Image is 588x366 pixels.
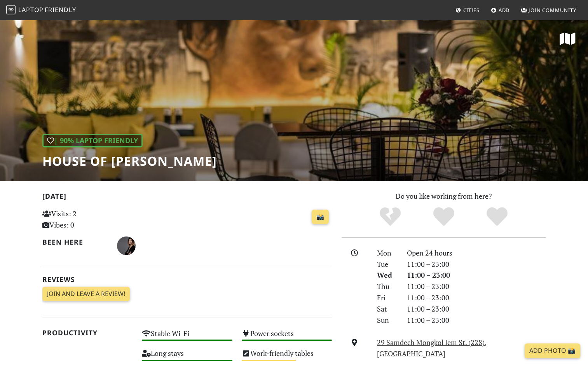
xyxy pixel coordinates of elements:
div: Mon [372,247,402,259]
div: Fri [372,292,402,303]
div: 11:00 – 23:00 [402,259,551,270]
img: 1590-lareesa.jpg [117,236,136,255]
div: Power sockets [237,327,337,347]
a: Join Community [518,3,579,17]
p: Visits: 2 Vibes: 0 [42,208,133,231]
div: Sun [372,315,402,326]
a: 29 Samdech Mongkol Iem St. (228), [GEOGRAPHIC_DATA] [377,338,487,358]
span: Join Community [529,7,576,14]
div: Sat [372,303,402,315]
a: Add [488,3,513,17]
img: LaptopFriendly [6,5,16,14]
div: Definitely! [470,206,524,228]
a: Add Photo 📸 [525,343,580,358]
span: Friendly [45,5,76,14]
div: Stable Wi-Fi [137,327,237,347]
div: 11:00 – 23:00 [402,303,551,315]
span: Lareesa Hu [117,240,136,250]
span: Laptop [18,5,44,14]
h2: Productivity [42,329,133,337]
h2: Reviews [42,275,332,284]
h1: House of [PERSON_NAME] [42,154,217,168]
p: Do you like working from here? [342,191,546,202]
a: Cities [452,3,483,17]
div: | 90% Laptop Friendly [42,134,143,147]
div: No [363,206,417,228]
h2: Been here [42,238,108,246]
div: 11:00 – 23:00 [402,270,551,281]
a: LaptopFriendly LaptopFriendly [6,4,76,17]
div: Open 24 hours [402,247,551,259]
h2: [DATE] [42,192,332,203]
div: Yes [417,206,471,228]
span: Add [499,7,510,14]
a: Join and leave a review! [42,287,130,301]
div: Wed [372,270,402,281]
div: 11:00 – 23:00 [402,281,551,292]
div: 11:00 – 23:00 [402,292,551,303]
div: Thu [372,281,402,292]
div: 11:00 – 23:00 [402,315,551,326]
span: Cities [463,7,480,14]
a: 📸 [312,210,329,224]
div: Tue [372,259,402,270]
